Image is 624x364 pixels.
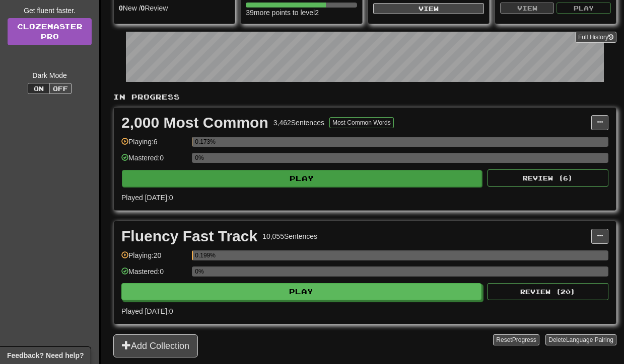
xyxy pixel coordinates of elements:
[566,336,613,343] span: Language Pairing
[119,4,123,12] strong: 0
[122,170,482,187] button: Play
[373,3,484,14] button: View
[262,231,317,241] div: 10,055 Sentences
[113,334,198,357] button: Add Collection
[246,8,357,18] div: 39 more points to level 2
[141,4,145,12] strong: 0
[8,70,92,80] div: Dark Mode
[8,6,92,16] div: Get fluent faster.
[8,18,92,45] a: ClozemasterPro
[488,169,608,187] button: Review (6)
[488,283,608,300] button: Review (20)
[273,118,324,128] div: 3,462 Sentences
[28,83,50,94] button: On
[121,266,187,283] div: Mastered: 0
[49,83,72,94] button: Off
[512,336,536,343] span: Progress
[493,334,539,345] button: ResetProgress
[121,153,187,169] div: Mastered: 0
[557,3,611,14] button: Play
[545,334,616,345] button: DeleteLanguage Pairing
[121,283,481,300] button: Play
[500,3,554,14] button: View
[121,229,257,244] div: Fluency Fast Track
[7,350,84,360] span: Open feedback widget
[119,3,230,13] div: New / Review
[121,115,268,130] div: 2,000 Most Common
[121,307,173,315] span: Played [DATE]: 0
[121,137,187,153] div: Playing: 6
[575,32,616,43] button: Full History
[121,194,173,202] span: Played [DATE]: 0
[329,117,394,128] button: Most Common Words
[121,250,187,267] div: Playing: 20
[113,92,616,102] p: In Progress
